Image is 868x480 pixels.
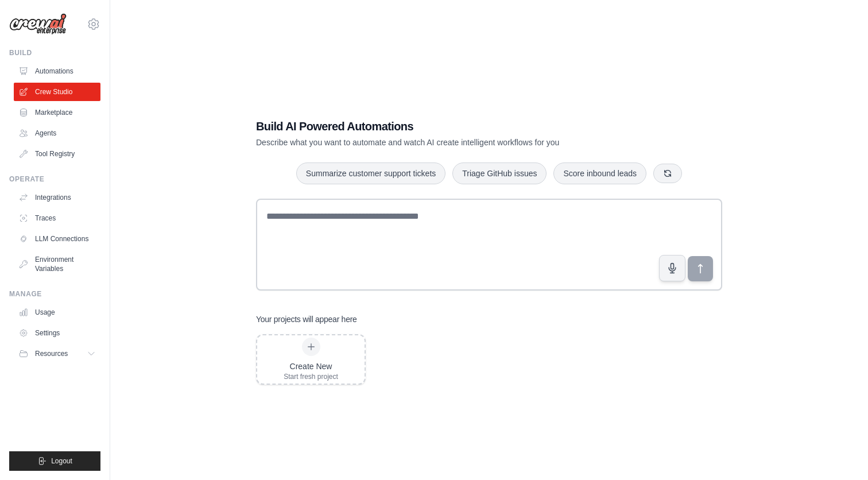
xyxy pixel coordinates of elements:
[653,164,682,183] button: Get new suggestions
[14,103,100,122] a: Marketplace
[9,451,100,471] button: Logout
[9,13,67,35] img: Logo
[9,175,100,184] div: Operate
[9,48,100,57] div: Build
[14,188,100,207] a: Integrations
[14,145,100,163] a: Tool Registry
[452,162,547,184] button: Triage GitHub issues
[51,456,72,466] span: Logout
[256,137,642,148] p: Describe what you want to automate and watch AI create intelligent workflows for you
[14,303,100,322] a: Usage
[256,118,642,134] h1: Build AI Powered Automations
[14,209,100,227] a: Traces
[9,289,100,299] div: Manage
[14,324,100,342] a: Settings
[659,255,685,281] button: Click to speak your automation idea
[553,162,646,184] button: Score inbound leads
[284,372,338,381] div: Start fresh project
[284,361,338,372] div: Create New
[256,313,357,325] h3: Your projects will appear here
[35,349,68,358] span: Resources
[14,83,100,101] a: Crew Studio
[14,124,100,142] a: Agents
[14,62,100,80] a: Automations
[296,162,445,184] button: Summarize customer support tickets
[14,230,100,248] a: LLM Connections
[14,344,100,363] button: Resources
[14,250,100,278] a: Environment Variables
